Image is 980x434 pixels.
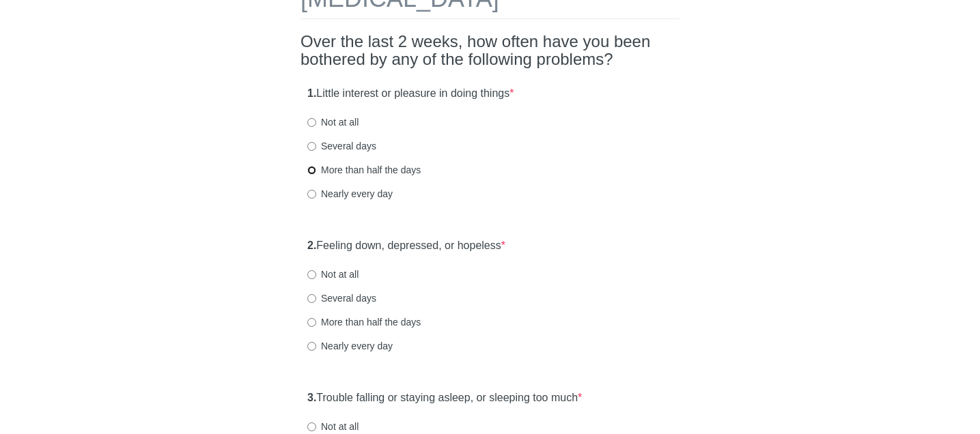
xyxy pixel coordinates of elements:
label: Not at all [307,267,359,281]
label: Several days [307,139,376,153]
label: Little interest or pleasure in doing things [307,86,514,102]
input: Several days [307,294,316,303]
input: Not at all [307,422,316,431]
label: More than half the days [307,315,421,329]
label: Nearly every day [307,187,393,201]
input: More than half the days [307,318,316,327]
label: Trouble falling or staying asleep, or sleeping too much [307,390,582,406]
label: Not at all [307,115,359,129]
input: More than half the days [307,166,316,175]
strong: 2. [307,240,316,251]
label: Feeling down, depressed, or hopeless [307,238,505,254]
input: Nearly every day [307,342,316,351]
input: Nearly every day [307,190,316,199]
strong: 3. [307,392,316,403]
label: Nearly every day [307,339,393,353]
input: Not at all [307,270,316,279]
input: Not at all [307,118,316,127]
label: Several days [307,291,376,305]
h2: Over the last 2 weeks, how often have you been bothered by any of the following problems? [300,33,680,69]
input: Several days [307,142,316,151]
label: More than half the days [307,163,421,177]
strong: 1. [307,87,316,99]
label: Not at all [307,420,359,433]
